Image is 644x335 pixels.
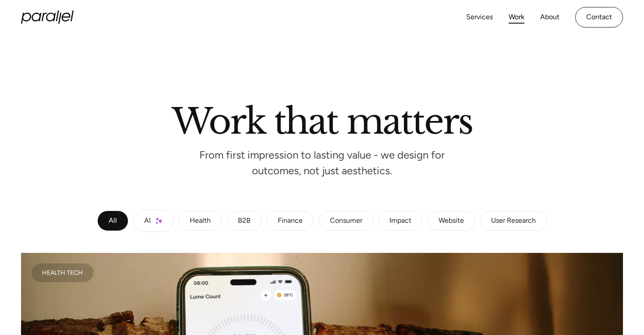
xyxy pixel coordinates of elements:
[466,11,493,24] a: Services
[109,218,117,224] div: All
[575,7,623,28] a: Contact
[509,11,524,24] a: Work
[540,11,559,24] a: About
[491,218,536,224] div: User Research
[190,218,211,224] div: Health
[42,270,83,275] div: Health Tech
[330,218,362,224] div: Consumer
[278,218,303,224] div: Finance
[389,218,411,224] div: Impact
[191,152,453,175] p: From first impression to lasting value - we design for outcomes, not just aesthetics.
[439,218,464,224] div: Website
[238,218,251,224] div: B2B
[72,104,572,134] h2: Work that matters
[21,10,74,24] a: home
[144,218,151,224] div: AI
